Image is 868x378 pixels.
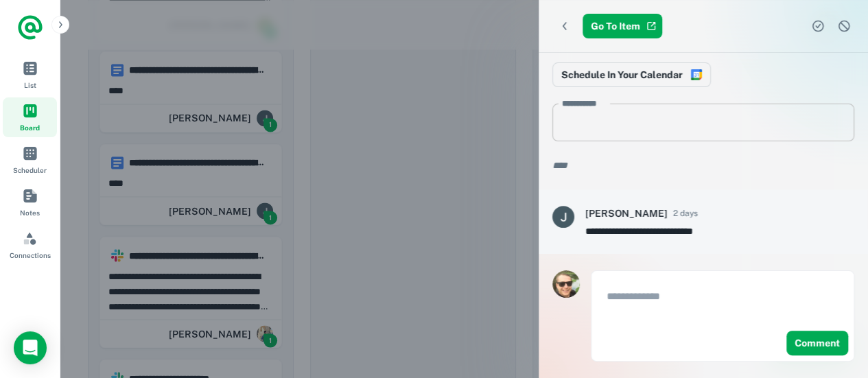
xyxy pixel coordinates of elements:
a: Scheduler [3,140,57,180]
button: Connect to Google Calendar to reserve time in your schedule to complete this work [552,62,711,87]
a: Connections [3,225,57,265]
img: Karl Chaffey [552,270,580,298]
a: List [3,55,57,95]
a: Logo [16,14,44,41]
button: Dismiss task [834,16,854,36]
img: ACg8ocIGZK5NX-m6_ro5bmaw8jldeo7X6Vjmcj-47j-KbjNfNNE9IQ=s50-c-k-no [552,206,574,228]
span: Notes [20,207,40,218]
span: Connections [10,250,51,261]
span: 2 days [673,207,698,220]
a: Go To Item [583,14,662,38]
span: Scheduler [13,165,47,176]
a: Notes [3,182,57,222]
div: Open Intercom Messenger [14,331,47,364]
h6: [PERSON_NAME] [585,206,668,221]
button: Comment [786,331,848,355]
div: scrollable content [539,53,868,253]
a: Board [3,97,57,137]
span: List [24,80,36,91]
span: Board [20,122,40,133]
button: Complete task [808,16,828,36]
button: Back [552,14,577,38]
